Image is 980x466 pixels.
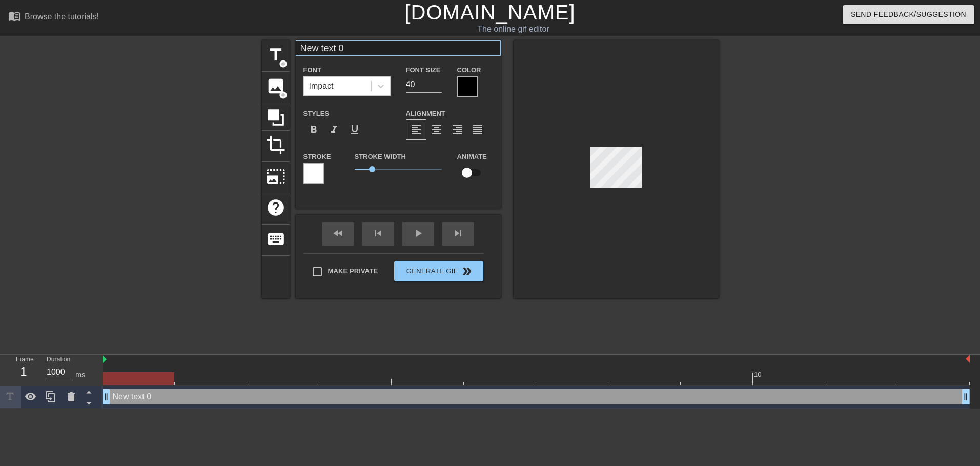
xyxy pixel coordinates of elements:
span: title [266,45,285,65]
div: 1 [16,362,31,381]
span: Generate Gif [398,265,479,277]
span: format_italic [328,124,340,136]
img: bound-end.png [966,355,970,363]
button: Send Feedback/Suggestion [843,5,974,24]
span: format_underline [349,124,361,136]
span: skip_next [452,227,464,239]
label: Stroke [303,152,331,162]
label: Animate [457,152,487,162]
span: drag_handle [961,392,971,402]
label: Color [457,65,481,75]
span: play_arrow [412,227,424,239]
span: skip_previous [372,227,384,239]
a: Browse the tutorials! [8,10,99,26]
div: Browse the tutorials! [25,12,99,21]
span: drag_handle [101,392,111,402]
label: Stroke Width [355,152,406,162]
span: add_circle [279,59,288,68]
label: Styles [303,109,330,119]
div: The online gif editor [332,23,695,35]
span: format_align_right [451,124,463,136]
label: Font Size [406,65,441,75]
span: add_circle [279,91,288,99]
span: image [266,76,285,96]
div: ms [75,370,85,380]
span: fast_rewind [332,227,344,239]
span: Make Private [328,266,378,276]
div: Impact [309,80,334,92]
button: Generate Gif [394,261,483,281]
span: double_arrow [461,265,473,277]
div: 10 [754,370,763,380]
span: keyboard [266,229,285,249]
span: crop [266,135,285,155]
label: Duration [47,357,70,363]
span: format_bold [308,124,320,136]
span: format_align_center [431,124,443,136]
div: Frame [8,355,39,384]
span: Send Feedback/Suggestion [851,8,966,21]
span: help [266,198,285,217]
span: menu_book [8,10,21,22]
span: format_align_left [410,124,422,136]
span: format_align_justify [472,124,484,136]
span: photo_size_select_large [266,167,285,186]
label: Font [303,65,321,75]
label: Alignment [406,109,445,119]
a: [DOMAIN_NAME] [404,1,575,24]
